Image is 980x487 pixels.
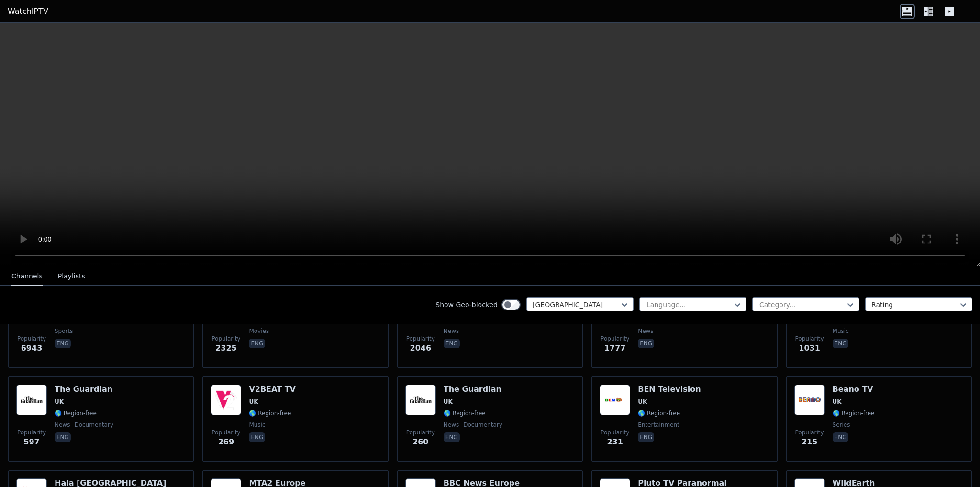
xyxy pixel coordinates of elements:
[638,385,701,394] h6: BEN Television
[795,335,824,343] span: Popularity
[638,339,654,348] p: eng
[435,300,498,310] label: Show Geo-blocked
[249,385,296,394] h6: V2BEAT TV
[794,385,825,415] img: Beano TV
[444,385,502,394] h6: The Guardian
[638,432,654,442] p: eng
[16,385,47,415] img: The Guardian
[55,421,70,429] span: news
[212,429,240,436] span: Popularity
[249,421,265,429] span: music
[8,6,48,17] a: WatchIPTV
[55,432,71,442] p: eng
[600,385,630,415] img: BEN Television
[601,335,629,343] span: Popularity
[249,432,265,442] p: eng
[249,398,258,406] span: UK
[211,385,241,415] img: V2BEAT TV
[444,432,460,442] p: eng
[17,335,46,343] span: Popularity
[23,436,39,448] span: 597
[215,343,237,354] span: 2325
[412,436,428,448] span: 260
[833,398,842,406] span: UK
[833,421,850,429] span: series
[444,339,460,348] p: eng
[833,385,875,394] h6: Beano TV
[55,410,97,417] span: 🌎 Region-free
[799,343,820,354] span: 1031
[833,339,849,348] p: eng
[444,398,453,406] span: UK
[833,432,849,442] p: eng
[17,429,46,436] span: Popularity
[72,421,113,429] span: documentary
[444,421,459,429] span: news
[461,421,502,429] span: documentary
[410,343,432,354] span: 2046
[55,327,73,335] span: sports
[638,327,653,335] span: news
[444,327,459,335] span: news
[406,335,435,343] span: Popularity
[638,398,647,406] span: UK
[833,410,875,417] span: 🌎 Region-free
[58,267,85,286] button: Playlists
[607,436,623,448] span: 231
[604,343,626,354] span: 1777
[802,436,817,448] span: 215
[55,339,71,348] p: eng
[444,410,486,417] span: 🌎 Region-free
[218,436,234,448] span: 269
[795,429,824,436] span: Popularity
[249,410,291,417] span: 🌎 Region-free
[55,398,64,406] span: UK
[249,327,269,335] span: movies
[405,385,436,415] img: The Guardian
[55,385,113,394] h6: The Guardian
[833,327,849,335] span: music
[212,335,240,343] span: Popularity
[406,429,435,436] span: Popularity
[11,267,43,286] button: Channels
[21,343,43,354] span: 6943
[638,421,679,429] span: entertainment
[249,339,265,348] p: eng
[601,429,629,436] span: Popularity
[638,410,680,417] span: 🌎 Region-free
